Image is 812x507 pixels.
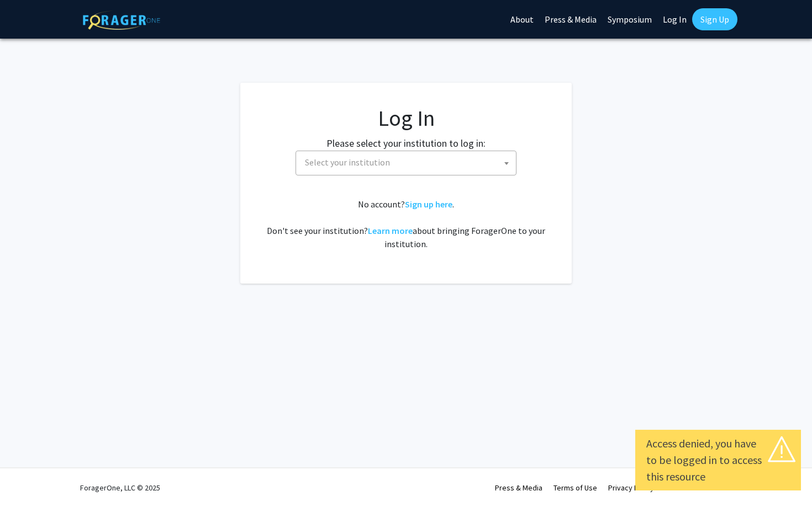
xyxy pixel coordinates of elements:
[300,151,516,174] span: Select your institution
[646,435,790,485] div: Access denied, you have to be logged in to access this resource
[326,136,486,151] label: Please select your institution to log in:
[692,8,737,30] a: Sign Up
[368,225,413,236] a: Learn more about bringing ForagerOne to your institution
[495,483,542,493] a: Press & Media
[296,151,516,175] span: Select your institution
[262,198,550,250] div: No account? . Don't see your institution? about bringing ForagerOne to your institution.
[262,105,550,131] h1: Log In
[83,10,160,30] img: ForagerOne Logo
[553,483,597,493] a: Terms of Use
[405,199,452,210] a: Sign up here
[608,483,654,493] a: Privacy Policy
[305,157,390,168] span: Select your institution
[80,468,160,507] div: ForagerOne, LLC © 2025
